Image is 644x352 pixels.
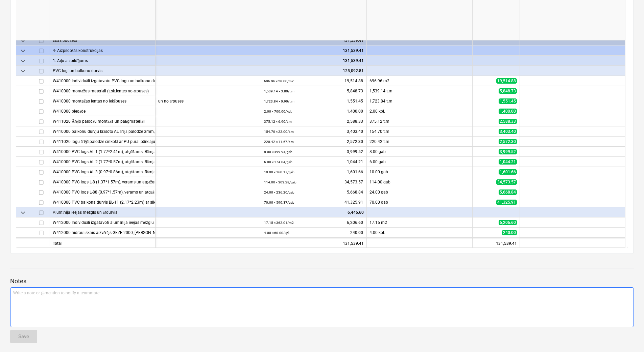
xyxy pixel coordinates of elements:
div: 1,539.14 t.m [367,86,473,96]
span: 3,999.52 [499,149,517,154]
div: 8.00 gab [367,147,473,157]
div: 17.15 m2 [367,217,473,228]
small: 2.00 × 700.00 / kpl. [264,110,292,113]
small: 6.00 × 174.04 / gab [264,160,292,164]
span: 41,325.91 [496,200,517,205]
span: 2,572.30 [346,139,364,145]
div: W410000 montažas lentas no iekšpuses [53,96,152,106]
div: 1,723.84 t.m [367,96,473,106]
div: 114.00 gab [367,177,473,187]
small: 114.00 × 303.28 / gab [264,180,296,184]
div: 70.00 gab [367,197,473,207]
div: PVC logi un balkonu durvis [53,66,152,76]
div: W412000 hidrauliskais aizvērējs GEZE 2000, stopkājīņa [53,228,152,237]
span: keyboard_arrow_down [19,37,27,45]
span: 1,044.21 [499,159,517,165]
div: W412000 Individuāli izgatavoti alumīnija ieejas mezglu un ārdurvju AD montāža uz Blaugelb izolāci... [53,217,152,227]
div: 24.00 gab [367,187,473,197]
span: 1,601.66 [346,169,364,175]
div: 10.00 gab [367,167,473,177]
small: 696.96 × 28.00 / m2 [264,79,294,83]
div: 154.70 t.m [367,126,473,137]
div: 131,539.41 [264,46,364,56]
div: 4.00 kpl. [367,228,473,238]
span: 34,573.57 [496,179,517,185]
span: 1,400.00 [346,109,364,114]
div: 131,539.41 [264,56,364,66]
div: Alumīnija ieejas mezgls un ārdurvis [53,207,152,217]
small: 70.00 × 590.37 / gab [264,201,294,204]
div: 4- Aizpildošās konstrukcijas [53,46,152,55]
span: 2,588.33 [499,119,517,124]
small: 154.70 × 22.00 / t.m [264,130,294,134]
span: keyboard_arrow_down [19,67,27,75]
div: W410000 Individuāli izgatavotu PVC logu un balkona durvju montāža, trīsslāņu pakete ar selektīvaj... [53,76,152,86]
small: 4.00 × 60.00 / kpl. [264,231,290,235]
span: 34,573.57 [344,179,364,185]
div: 6.00 gab [367,157,473,167]
div: 131,539.41 [261,238,367,248]
small: 10.00 × 160.17 / gab [264,170,294,174]
span: 2,572.30 [499,139,517,144]
div: W410000 PVC logs L-8 (1.37*1.57m), verams un atgāžams. Rāmja tonis: ārpuse - skatīt krāsu pasē, i... [53,177,152,187]
span: 3,403.40 [499,129,517,134]
span: 5,848.73 [346,88,364,94]
span: 1,044.21 [346,159,364,165]
div: 696.96 m2 [367,76,473,86]
span: 19,514.88 [344,78,364,84]
div: W410000 PVC logs AL-2 (1.77*0.57m), atgāžams. Rāmja tonis: ārpuse - skatīt krāsu pasē, iekšpuse -... [53,157,152,167]
div: 2.00 kpl. [367,106,473,116]
small: 8.00 × 499.94 / gab [264,150,292,154]
div: W411020 Ārējo palodžu montāža un palīgmateriāli [53,116,152,126]
small: 1,723.84 × 0.90 / t.m [264,99,294,103]
div: W410000 PVC balkona durvis BL-11 (2.17*2.23m) ar slieksni, rāmis tonēts ārpusē, iekšpuse - RR20; ... [53,197,152,207]
div: W410000 PVC logs AL-3 (0.97*0.86m), atgāžams. Rāmja tonis: ārpuse - skatīt krāsu pasē, iekšpuse -... [53,167,152,177]
span: 6,206.60 [499,220,517,225]
small: 220.42 × 11.67 / t.m [264,140,294,144]
small: 375.12 × 6.90 / t.m [264,120,292,123]
div: 125,092.81 [264,66,364,76]
div: 1. Aiļu aizpildījums [53,56,152,65]
span: 5,848.73 [499,88,517,94]
iframe: Chat Widget [610,320,644,352]
span: keyboard_arrow_down [19,209,27,217]
div: W410000 piegāde [53,106,152,116]
div: W410000 balkonu durvju krāsotā AL ārējā palodze 3mm, ar lāseni [53,126,152,136]
span: 41,325.91 [344,200,364,205]
span: 3,403.40 [346,129,364,135]
span: 240.00 [350,230,364,236]
span: 1,551.45 [499,98,517,104]
span: 5,668.84 [346,189,364,195]
span: 240.00 [502,230,517,235]
small: 24.00 × 236.20 / gab [264,190,294,194]
span: keyboard_arrow_down [19,57,27,65]
span: un no ārpuses [158,99,184,104]
span: 1,601.66 [499,169,517,175]
div: Total [50,238,156,248]
div: W410000 montāžas materiāli (t.sk.lentes no ārpuses) [53,86,152,96]
small: 1,539.14 × 3.80 / t.m [264,89,294,93]
div: W410000 PVC logs AL-1 (1.77*2.41m), atgāžams. Rāmja tonis: ārpuse - skatīt krāsu pasē, iekšpuse -... [53,147,152,156]
div: W410000 PVC logs L-88 (0.97*1.57m), verams un atgāžams. Rāmja tonis: ārpuse - skatīt krāsu pasē, ... [53,187,152,197]
div: Ēkas budžets [53,35,152,45]
span: 19,514.88 [496,78,517,84]
span: keyboard_arrow_down [19,47,27,55]
span: 1,400.00 [499,109,517,114]
div: 131,539.41 [473,238,520,248]
div: 220.42 t.m [367,137,473,147]
span: 2,588.33 [346,119,364,124]
span: 3,999.52 [346,149,364,155]
small: 17.15 × 362.01 / m2 [264,221,294,225]
span: 1,551.45 [346,98,364,104]
p: Notes [10,277,634,285]
span: 5,668.84 [499,189,517,195]
div: 375.12 t.m [367,116,473,126]
div: 6,446.60 [264,207,364,217]
div: W411020 logu ārējā palodze cinkotā ar PU pural pārklajumu 260mm [53,137,152,146]
span: 6,206.60 [346,220,364,226]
